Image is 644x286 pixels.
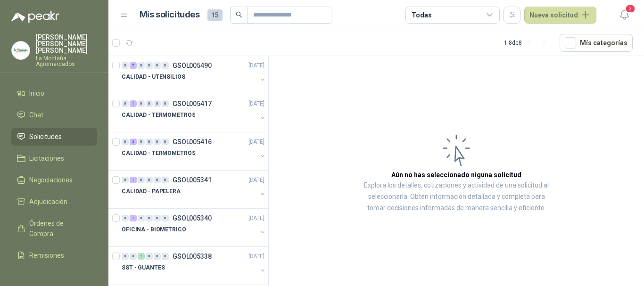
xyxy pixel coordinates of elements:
[29,153,64,163] span: Licitaciones
[11,11,59,23] img: Logo peakr
[122,73,185,82] p: CALIDAD - UTENSILIOS
[162,62,169,69] div: 0
[412,10,431,20] div: Todas
[11,171,97,189] a: Negociaciones
[29,250,64,261] span: Remisiones
[154,139,161,145] div: 0
[122,98,266,128] a: 0 1 0 0 0 0 GSOL005417[DATE] CALIDAD - TERMOMETROS
[138,253,145,260] div: 1
[154,62,161,69] div: 0
[122,215,129,221] div: 0
[154,215,161,221] div: 0
[11,246,97,264] a: Remisiones
[36,34,97,54] p: [PERSON_NAME] [PERSON_NAME] [PERSON_NAME]
[173,100,212,107] p: GSOL005417
[616,7,633,24] button: 3
[29,218,88,239] span: Órdenes de Compra
[162,253,169,260] div: 0
[173,215,212,221] p: GSOL005340
[122,62,129,69] div: 0
[122,100,129,107] div: 0
[29,175,73,185] span: Negociaciones
[173,139,212,145] p: GSOL005416
[363,180,550,214] p: Explora los detalles, cotizaciones y actividad de una solicitud al seleccionarla. Obtén informaci...
[173,253,212,260] p: GSOL005338
[29,88,44,98] span: Inicio
[248,138,264,147] p: [DATE]
[236,11,242,18] span: search
[391,170,521,180] h3: Aún no has seleccionado niguna solicitud
[146,253,153,260] div: 0
[122,177,129,183] div: 0
[12,41,30,59] img: Company Logo
[130,100,137,107] div: 1
[138,62,145,69] div: 0
[122,251,266,281] a: 0 0 1 0 0 0 GSOL005338[DATE] SST - GUANTES
[11,106,97,124] a: Chat
[122,253,129,260] div: 0
[162,177,169,183] div: 0
[29,196,67,207] span: Adjudicación
[248,176,264,185] p: [DATE]
[122,263,165,272] p: SST - GUANTES
[162,215,169,221] div: 0
[138,215,145,221] div: 0
[140,8,200,22] h1: Mis solicitudes
[122,174,266,204] a: 0 1 0 0 0 0 GSOL005341[DATE] CALIDAD - PAPELERA
[122,139,129,145] div: 0
[162,139,169,145] div: 0
[207,9,223,21] span: 15
[173,177,212,183] p: GSOL005341
[154,100,161,107] div: 0
[625,4,636,13] span: 3
[130,139,137,145] div: 2
[11,128,97,146] a: Solicitudes
[130,177,137,183] div: 1
[146,177,153,183] div: 0
[524,7,596,24] button: Nueva solicitud
[248,214,264,223] p: [DATE]
[122,149,195,158] p: CALIDAD - TERMOMETROS
[122,225,186,234] p: OFICINA - BIOMETRICO
[173,62,212,69] p: GSOL005490
[146,215,153,221] div: 0
[504,35,552,50] div: 1 - 8 de 8
[146,139,153,145] div: 0
[29,131,62,142] span: Solicitudes
[130,253,137,260] div: 0
[11,214,97,243] a: Órdenes de Compra
[248,99,264,108] p: [DATE]
[122,60,266,90] a: 0 7 0 0 0 0 GSOL005490[DATE] CALIDAD - UTENSILIOS
[560,34,633,52] button: Mís categorías
[36,56,97,67] p: La Montaña Agromercados
[146,100,153,107] div: 0
[122,111,195,120] p: CALIDAD - TERMOMETROS
[138,139,145,145] div: 0
[29,110,43,120] span: Chat
[162,100,169,107] div: 0
[11,193,97,211] a: Adjudicación
[154,253,161,260] div: 0
[138,177,145,183] div: 0
[248,61,264,70] p: [DATE]
[11,84,97,102] a: Inicio
[122,136,266,166] a: 0 2 0 0 0 0 GSOL005416[DATE] CALIDAD - TERMOMETROS
[154,177,161,183] div: 0
[146,62,153,69] div: 0
[11,149,97,167] a: Licitaciones
[130,62,137,69] div: 7
[130,215,137,221] div: 1
[122,187,181,196] p: CALIDAD - PAPELERA
[248,252,264,261] p: [DATE]
[122,212,266,243] a: 0 1 0 0 0 0 GSOL005340[DATE] OFICINA - BIOMETRICO
[138,100,145,107] div: 0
